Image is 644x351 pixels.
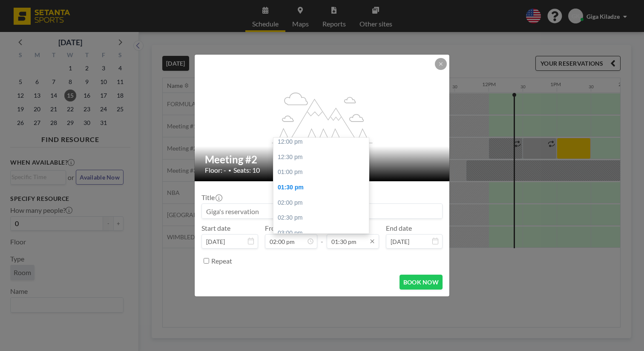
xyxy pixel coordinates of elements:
div: 01:00 pm [273,165,369,180]
div: 12:00 pm [273,134,369,150]
div: 01:30 pm [273,180,369,195]
div: 02:30 pm [273,210,369,226]
g: flex-grow: 1.2; [272,92,373,143]
input: Giga's reservation [202,204,442,218]
label: From [265,224,281,232]
h2: Meeting #2 [205,153,440,166]
label: Repeat [211,257,232,265]
div: 02:00 pm [273,195,369,211]
span: • [228,167,231,174]
label: End date [386,224,412,232]
span: Seats: 10 [233,166,260,174]
label: Start date [201,224,230,232]
div: 03:00 pm [273,226,369,241]
span: Floor: - [205,166,226,174]
label: Title [201,193,221,202]
span: - [321,227,323,246]
div: 12:30 pm [273,150,369,165]
button: BOOK NOW [400,275,443,290]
